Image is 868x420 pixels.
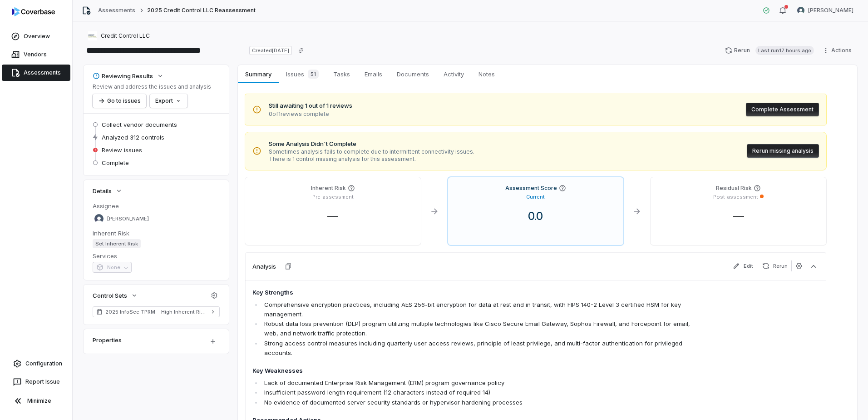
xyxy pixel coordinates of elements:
[4,355,69,372] a: Configuration
[393,68,433,80] span: Documents
[262,378,705,388] li: Lack of documented Enterprise Risk Management (ERM) program governance policy
[269,101,352,110] span: Still awaiting 1 out of 1 reviews
[90,287,141,304] button: Control Sets
[93,291,127,300] span: Control Sets
[269,148,474,155] span: Sometimes analysis fails to complete due to intermittent connectivity issues.
[242,68,275,80] span: Summary
[819,44,857,57] button: Actions
[2,28,70,45] a: Overview
[361,68,386,80] span: Emails
[269,140,474,149] span: Some Analysis Didn't Complete
[93,252,220,260] dt: Services
[252,262,276,270] h3: Analysis
[150,94,187,108] button: Export
[521,210,550,223] span: 0.0
[269,110,352,118] span: 0 of 1 reviews complete
[792,4,859,17] button: Curtis Nohl avatar[PERSON_NAME]
[94,214,104,223] img: Bridget Seagraves avatar
[797,7,804,14] img: Curtis Nohl avatar
[93,229,220,237] dt: Inherent Risk
[440,68,468,80] span: Activity
[4,392,69,410] button: Minimize
[12,7,55,16] img: logo-D7KZi-bG.svg
[90,183,125,199] button: Details
[102,146,142,154] span: Review issues
[262,339,705,358] li: Strong access control measures including quarterly user access reviews, principle of least privil...
[269,155,474,163] span: There is 1 control missing analysis for this assessment.
[320,210,345,223] span: —
[252,366,705,375] h4: Key Weaknesses
[2,65,70,81] a: Assessments
[808,7,853,14] span: [PERSON_NAME]
[98,7,135,14] a: Assessments
[107,215,149,222] span: [PERSON_NAME]
[93,306,220,317] a: 2025 InfoSec TPRM - High Inherent Risk (TruSight Supported)
[262,398,705,407] li: No evidence of documented server security standards or hypervisor hardening processes
[282,68,322,80] span: Issues
[755,46,814,55] span: Last run 17 hours ago
[720,44,819,57] button: RerunLast run17 hours ago
[330,68,354,80] span: Tasks
[85,28,153,44] button: https://credit-control.com/Credit Control LLC
[311,185,346,192] h4: Inherent Risk
[293,42,309,59] button: Copy link
[308,70,319,79] span: 51
[505,185,557,192] h4: Assessment Score
[4,374,69,390] button: Report Issue
[252,288,705,297] h4: Key Strengths
[262,319,705,338] li: Robust data loss prevention (DLP) program utilizing multiple technologies like Cisco Secure Email...
[726,210,751,223] span: —
[747,144,819,158] button: Rerun missing analysis
[2,46,70,63] a: Vendors
[93,72,153,80] div: Reviewing Results
[93,187,112,195] span: Details
[93,83,211,90] p: Review and address the issues and analysis
[716,185,752,192] h4: Residual Risk
[475,68,498,80] span: Notes
[147,7,255,14] span: 2025 Credit Control LLC Reassessment
[101,32,150,40] span: Credit Control LLC
[102,159,129,167] span: Complete
[93,239,141,248] span: Set Inherent Risk
[746,103,819,116] button: Complete Assessment
[526,194,545,200] p: Current
[262,300,705,319] li: Comprehensive encryption practices, including AES 256-bit encryption for data at rest and in tran...
[729,260,757,271] button: Edit
[93,94,146,108] button: Go to issues
[105,308,207,315] span: 2025 InfoSec TPRM - High Inherent Risk (TruSight Supported)
[93,202,220,210] dt: Assignee
[713,194,758,200] p: Post-assessment
[312,194,354,200] p: Pre-assessment
[102,133,164,141] span: Analyzed 312 controls
[759,260,791,271] button: Rerun
[262,388,705,397] li: Insufficient password length requirement (12 characters instead of required 14)
[102,120,177,129] span: Collect vendor documents
[249,46,292,55] span: Created [DATE]
[90,68,167,84] button: Reviewing Results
